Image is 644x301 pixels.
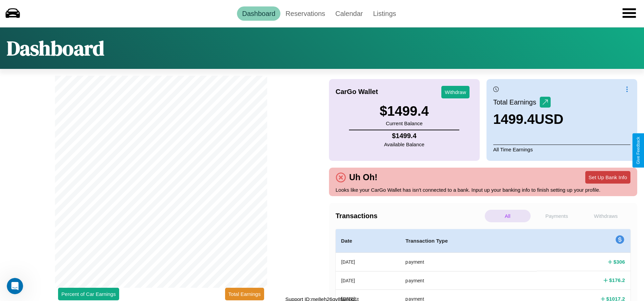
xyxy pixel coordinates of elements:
[493,145,630,154] p: All Time Earnings
[400,253,537,271] th: payment
[330,6,368,21] a: Calendar
[636,137,641,164] div: Give Feedback
[400,271,537,289] th: payment
[368,6,401,21] a: Listings
[237,6,280,21] a: Dashboard
[613,258,625,265] h4: $ 306
[346,172,381,182] h4: Uh Oh!
[58,288,119,300] button: Percent of Car Earnings
[441,86,470,98] button: Withdraw
[534,210,580,222] p: Payments
[341,237,395,245] h4: Date
[336,88,378,96] h4: CarGo Wallet
[336,212,483,220] h4: Transactions
[225,288,264,300] button: Total Earnings
[384,132,424,140] h4: $ 1499.4
[485,210,531,222] p: All
[493,112,564,127] h3: 1499.4 USD
[493,96,540,108] p: Total Earnings
[384,140,424,149] p: Available Balance
[585,171,630,184] button: Set Up Bank Info
[336,253,400,271] th: [DATE]
[380,119,429,128] p: Current Balance
[7,278,23,294] iframe: Intercom live chat
[405,237,531,245] h4: Transaction Type
[609,277,625,284] h4: $ 176.2
[336,271,400,289] th: [DATE]
[280,6,330,21] a: Reservations
[583,210,629,222] p: Withdraws
[380,104,429,119] h3: $ 1499.4
[336,185,631,194] p: Looks like your CarGo Wallet has isn't connected to a bank. Input up your banking info to finish ...
[7,34,104,62] h1: Dashboard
